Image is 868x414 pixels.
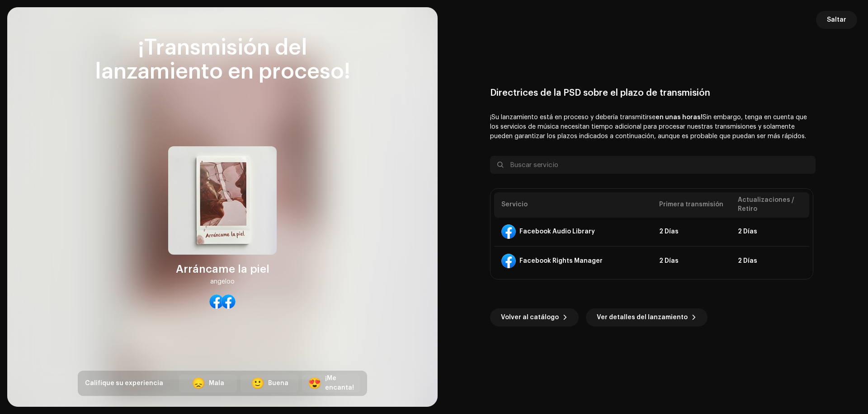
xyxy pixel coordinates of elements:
span: Volver al catálogo [501,308,559,326]
button: Ver detalles del lanzamiento [586,308,708,326]
span: Saltar [827,11,846,29]
button: Volver al catálogo [490,308,579,326]
div: angeloo [210,276,235,287]
div: 😞 [192,378,205,389]
input: Buscar servicio [490,156,816,174]
td: 2 Días [731,247,809,275]
td: 2 Días [731,218,809,247]
div: ¡Transmisión del lanzamiento en proceso! [78,36,367,84]
div: Directrices de la PSD sobre el plazo de transmisión [490,88,816,98]
th: Primera transmisión [652,192,731,217]
th: Servicio [494,192,652,217]
td: 2 Días [652,218,731,247]
div: 🙂 [251,378,264,389]
div: Facebook Rights Manager [519,257,603,265]
p: ¡Su lanzamiento está en proceso y debería transmitirse Sin embargo, tenga en cuenta que los servi... [490,113,816,141]
div: Arráncame la piel [176,262,269,276]
b: en unas horas! [656,114,703,121]
span: Califique su experiencia [85,380,163,386]
div: ¡Me encanta! [325,374,354,393]
span: Ver detalles del lanzamiento [597,308,688,326]
div: Mala [209,379,224,388]
button: Saltar [816,11,857,29]
div: Buena [268,379,288,388]
td: 2 Días [652,247,731,275]
img: 0b0e8e01-9cd1-49c0-933a-10693959a5d6 [168,146,277,255]
th: Actualizaciones / Retiro [731,192,809,217]
div: 😍 [308,378,321,389]
div: Facebook Audio Library [519,228,595,235]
